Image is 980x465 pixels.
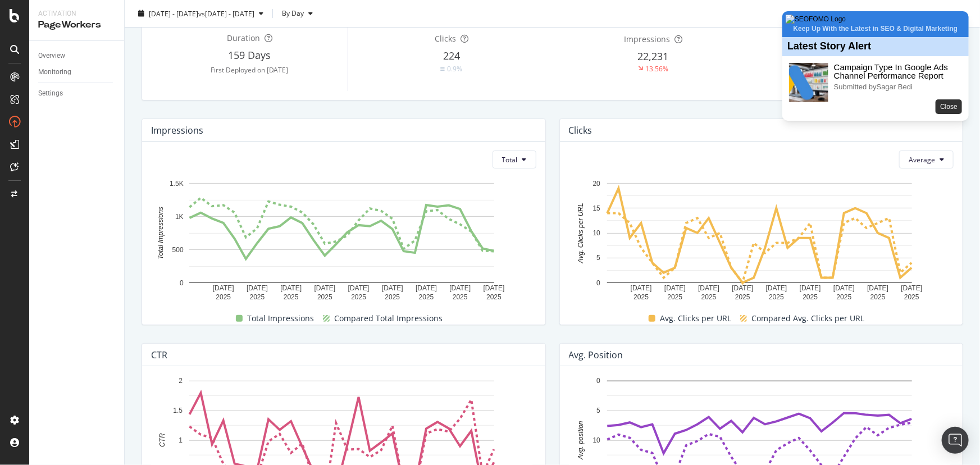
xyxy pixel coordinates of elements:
text: [DATE] [382,285,403,293]
a: Settings [38,88,116,99]
text: 5 [596,254,600,262]
text: [DATE] [698,285,719,293]
text: [DATE] [765,285,787,293]
text: 2025 [667,293,682,301]
div: Clicks [569,125,592,136]
button: [DATE] - [DATE]vs[DATE] - [DATE] [134,4,268,22]
text: 10 [592,230,600,238]
text: Avg. position [577,421,585,461]
text: CTR [158,434,166,448]
text: 2025 [870,293,885,301]
div: Open Intercom Messenger [942,427,969,454]
text: [DATE] [833,285,855,293]
button: Average [899,151,954,168]
text: 5 [596,407,600,415]
text: 2025 [216,293,231,301]
div: Activation [38,9,115,19]
span: Impressions [624,34,670,44]
text: Avg. Clicks per URL [577,203,585,264]
text: [DATE] [280,285,302,293]
div: 0.9% [447,64,462,74]
text: 1K [175,213,184,221]
text: [DATE] [314,285,335,293]
a: Overview [38,50,116,62]
span: By Day [277,8,304,18]
div: Settings [38,88,63,99]
text: [DATE] [732,285,753,293]
text: 0 [596,279,600,287]
a: Monitoring [38,66,116,78]
text: [DATE] [867,285,888,293]
text: 0 [180,279,184,287]
text: [DATE] [630,285,651,293]
text: 1 [179,437,183,445]
text: 2025 [250,293,265,301]
span: Average [909,155,935,165]
span: vs [DATE] - [DATE] [198,8,254,18]
span: 224 [443,49,460,62]
div: Overview [38,50,65,62]
text: 2025 [385,293,400,301]
text: 0 [596,377,600,385]
button: Total [493,151,536,168]
text: 2025 [317,293,332,301]
span: Duration [227,33,260,43]
div: PageWorkers [38,19,115,31]
text: [DATE] [348,285,370,293]
span: Avg. Clicks per URL [660,312,731,325]
span: Compared Avg. Clicks per URL [751,312,864,325]
text: 2025 [633,293,649,301]
text: 1.5K [170,180,184,188]
div: First Deployed on [DATE] [151,65,348,75]
text: 2025 [351,293,366,301]
div: Avg. position [569,349,623,361]
span: Compared Total Impressions [334,312,443,325]
text: 15 [592,204,600,212]
span: 22,231 [638,49,669,63]
text: [DATE] [664,285,686,293]
text: 2025 [836,293,851,301]
button: By Day [277,4,317,22]
text: 2 [179,377,183,385]
div: Monitoring [38,66,71,78]
text: 10 [592,437,600,445]
svg: A chart. [151,177,532,302]
text: [DATE] [484,285,505,293]
text: 2025 [284,293,299,301]
span: Total [502,155,518,165]
span: Clicks [435,33,456,44]
text: 1.5 [173,407,183,415]
div: CTR [151,349,167,361]
text: 2025 [769,293,784,301]
text: 2025 [904,293,919,301]
text: [DATE] [901,285,922,293]
text: [DATE] [416,285,437,293]
text: 2025 [419,293,434,301]
svg: A chart. [569,177,950,302]
text: 500 [172,246,184,254]
text: [DATE] [449,285,471,293]
text: Total Impressions [157,207,165,260]
text: 20 [592,180,600,188]
div: 13.56% [645,64,668,74]
text: 2025 [701,293,716,301]
text: [DATE] [799,285,821,293]
text: [DATE] [247,285,268,293]
span: Total Impressions [247,312,314,325]
text: 2025 [735,293,750,301]
text: 2025 [803,293,818,301]
div: Impressions [151,125,203,136]
text: 2025 [453,293,468,301]
text: 2025 [486,293,502,301]
text: [DATE] [213,285,234,293]
span: [DATE] - [DATE] [149,8,198,18]
img: Equal [440,67,445,71]
span: 159 Days [228,48,271,62]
